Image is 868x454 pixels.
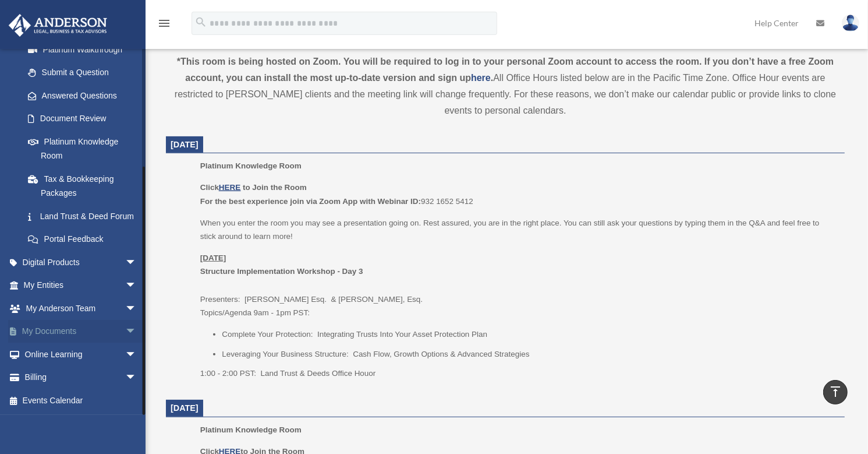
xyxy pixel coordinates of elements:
[219,183,240,192] a: HERE
[8,274,154,297] a: My Entitiesarrow_drop_down
[166,54,845,119] div: All Office Hours listed below are in the Pacific Time Zone. Office Hour events are restricted to ...
[16,205,154,228] a: Land Trust & Deed Forum
[5,14,111,37] img: Anderson Advisors Platinum Portal
[171,403,199,413] span: [DATE]
[222,328,837,342] li: Complete Your Protection: Integrating Trusts Into Your Asset Protection Plan
[200,251,837,320] p: Presenters: [PERSON_NAME] Esq. & [PERSON_NAME], Esq. Topics/Agenda 9am - 1pm PST:
[491,73,493,83] strong: .
[8,343,154,366] a: Online Learningarrow_drop_down
[200,183,243,192] b: Click
[8,366,154,389] a: Billingarrow_drop_down
[200,197,421,206] b: For the best experience join via Zoom App with Webinar ID:
[125,343,148,367] span: arrow_drop_down
[243,183,307,192] b: to Join the Room
[823,380,848,404] a: vertical_align_top
[222,347,837,361] li: Leveraging Your Business Structure: Cash Flow, Growth Options & Advanced Strategies
[157,20,171,30] a: menu
[171,140,199,149] span: [DATE]
[16,107,154,131] a: Document Review
[125,297,148,321] span: arrow_drop_down
[8,320,154,343] a: My Documentsarrow_drop_down
[125,320,148,344] span: arrow_drop_down
[16,38,154,61] a: Platinum Walkthrough
[200,161,302,170] span: Platinum Knowledge Room
[125,251,148,274] span: arrow_drop_down
[200,425,302,434] span: Platinum Knowledge Room
[16,130,148,167] a: Platinum Knowledge Room
[16,84,154,107] a: Answered Questions
[194,16,207,29] i: search
[200,254,226,262] u: [DATE]
[200,267,363,276] b: Structure Implementation Workshop - Day 3
[16,228,154,251] a: Portal Feedback
[8,389,154,412] a: Events Calendar
[177,57,834,83] strong: *This room is being hosted on Zoom. You will be required to log in to your personal Zoom account ...
[16,61,154,85] a: Submit a Question
[842,15,859,31] img: User Pic
[8,297,154,320] a: My Anderson Teamarrow_drop_down
[828,385,842,399] i: vertical_align_top
[200,216,837,244] p: When you enter the room you may see a presentation going on. Rest assured, you are in the right p...
[16,167,154,205] a: Tax & Bookkeeping Packages
[200,181,837,208] p: 932 1652 5412
[8,251,154,274] a: Digital Productsarrow_drop_down
[200,367,837,381] p: 1:00 - 2:00 PST: Land Trust & Deeds Office Houor
[471,73,491,83] a: here
[125,366,148,390] span: arrow_drop_down
[125,274,148,298] span: arrow_drop_down
[157,16,171,30] i: menu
